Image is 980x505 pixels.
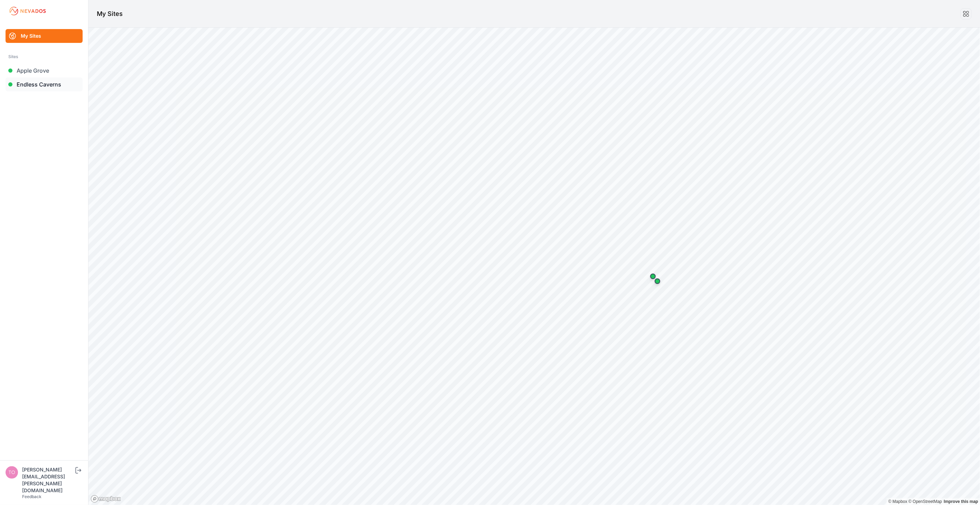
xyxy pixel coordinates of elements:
[97,9,123,19] h1: My Sites
[6,29,83,43] a: My Sites
[8,6,47,17] img: Nevados
[6,64,83,77] a: Apple Grove
[888,499,907,504] a: Mapbox
[22,466,74,494] div: [PERSON_NAME][EMAIL_ADDRESS][PERSON_NAME][DOMAIN_NAME]
[6,77,83,91] a: Endless Caverns
[8,53,80,61] div: Sites
[91,495,121,503] a: Mapbox logo
[908,499,942,504] a: OpenStreetMap
[6,466,18,479] img: tomasz.barcz@energix-group.com
[944,499,978,504] a: Map feedback
[646,269,660,283] div: Map marker
[22,494,41,499] a: Feedback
